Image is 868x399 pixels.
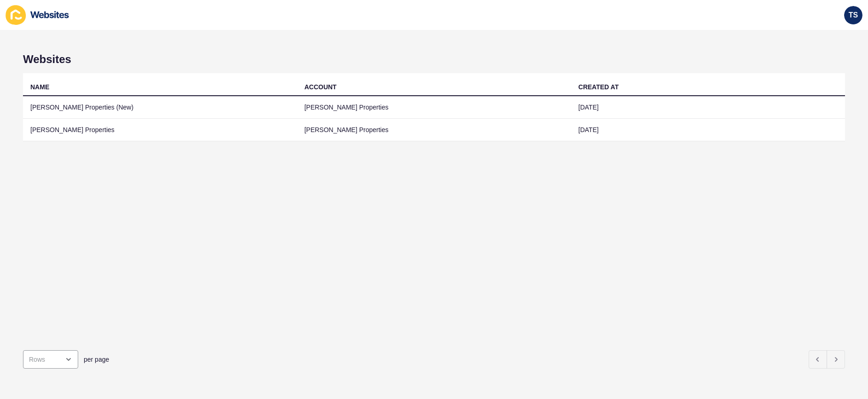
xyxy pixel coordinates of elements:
[23,53,845,66] h1: Websites
[23,350,78,369] div: open menu
[30,82,49,92] div: NAME
[23,96,297,119] td: [PERSON_NAME] Properties (New)
[578,82,619,92] div: CREATED AT
[305,82,337,92] div: ACCOUNT
[571,119,845,141] td: [DATE]
[571,96,845,119] td: [DATE]
[297,119,571,141] td: [PERSON_NAME] Properties
[297,96,571,119] td: [PERSON_NAME] Properties
[849,11,858,20] span: TS
[23,119,297,141] td: [PERSON_NAME] Properties
[84,355,109,364] span: per page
